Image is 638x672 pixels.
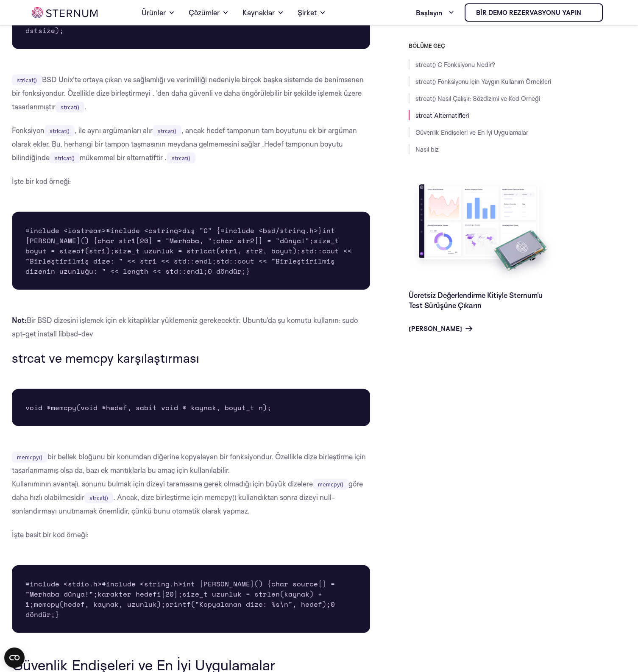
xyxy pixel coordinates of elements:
font: char str1[20] = "Merhaba, "; [98,236,216,246]
a: strcat() Nasıl Çalışır: Sözdizimi ve Kod Örneği [415,94,540,103]
font: #include <iostream> [25,225,106,236]
font: , ile aynı argümanları alır [75,126,153,135]
font: Başlayın [416,8,442,17]
code: strcat() [167,153,195,164]
font: } [246,266,250,276]
font: Fonksiyon [12,126,45,135]
font: size_t strlcat(char * dst'yi kısıtla, const char * src'yi kısıtla, size_t dstsize); [25,15,339,36]
font: 0 döndür; [25,599,339,619]
a: Nasıl biz [415,145,439,153]
font: size_t uzunluk = strlen(kaynak) + 1; [25,589,326,609]
font: strcat ve memcpy karşılaştırması [12,350,199,366]
img: Ücretsiz Değerlendirme Kitiyle Sternum'u Test Sürüşüne Çıkarın [409,178,557,283]
font: BSD Unix'te ortaya çıkan ve sağlamlığı ve verimliliği nedeniyle birçok başka sistemde de benimsen... [12,75,364,111]
code: strcat() [56,102,84,113]
a: strcat() C Fonksiyonu Nedir? [415,61,495,69]
code: strlcat() [12,75,42,86]
font: #include <bsd/string.h> [220,225,318,236]
code: strlcat() [45,125,75,136]
font: size_t boyut = sizeof(str1); [25,236,343,256]
font: Kullanımının avantajı, sonunu bulmak için dizeyi taramasına gerek olmadığı için büyük dizelere [12,479,313,488]
font: mükemmel bir alternatiftir . [80,153,167,162]
font: . [84,102,86,111]
code: strcat() [84,492,113,503]
code: strcat() [153,125,181,136]
font: İşte bir kod örneği: [12,177,71,186]
a: strcat Alternatifleri [415,111,469,119]
a: Güvenlik Endişeleri ve En İyi Uygulamalar [415,128,528,136]
code: strlcat() [50,153,80,164]
a: strcat() Fonksiyonu için Yaygın Kullanım Örnekleri [415,78,551,86]
font: #include <stdio.h> [25,579,102,589]
font: Çözümler [189,8,220,17]
font: Bir demo rezervasyonu yapın [476,8,581,17]
font: . Ancak, dize birleştirme için memcpy() kullandıktan sonra dizeyi null-sonlandırmayı unutmamak ön... [12,493,335,515]
font: std::cout << "Birleştirilmiş dizenin uzunluğu: " << length << std::endl; [25,256,339,276]
img: göğüs kemiği iot [585,9,591,16]
a: Bir demo rezervasyonu yapın [465,3,603,22]
font: bir bellek bloğunu bir konumdan diğerine kopyalayan bir fonksiyondur. Özellikle dize birleştirme ... [12,452,366,475]
font: printf("Kopyalanan dize: %s\n", hedef); [165,599,331,609]
code: memcpy() [12,452,47,463]
a: Ücretsiz Değerlendirme Kitiyle Sternum'u Test Sürüşüne Çıkarın [409,291,543,310]
font: Şirket [298,8,317,17]
font: karakter hedefi[20]; [98,589,182,599]
a: Başlayın [416,4,454,21]
a: [PERSON_NAME] [409,324,472,334]
font: Bir BSD dizesini işlemek için ek kitaplıklar yüklemeniz gerekecektir. Ubuntu'da şu komutu kullanı... [12,316,358,338]
font: BÖLÜME GEÇ [409,42,445,49]
font: int [PERSON_NAME]() { [182,579,271,589]
font: Not: [12,316,27,325]
font: } [55,609,59,619]
font: memcpy(hedef, kaynak, uzunluk); [34,599,165,609]
font: size_t uzunluk = strlcat(str1, str2, boyut); [114,246,301,256]
font: std::cout << "Birleştirilmiş dize: " << str1 << std::endl; [25,246,356,266]
font: void *memcpy(void *hedef, sabit void * kaynak, boyut_t n); [25,403,271,413]
font: [PERSON_NAME] [409,325,462,333]
font: #include <string.h> [102,579,182,589]
font: char source[] = "Merhaba dünya!"; [25,579,339,599]
font: 0 döndür; [208,266,246,276]
font: char str2[] ​​= "dünya!"; [216,236,314,246]
font: } [318,225,322,236]
button: Open CMP widget [4,647,25,668]
font: İşte basit bir kod örneği: [12,530,89,539]
font: int [PERSON_NAME]() { [25,225,339,246]
code: memcpy() [313,479,348,490]
font: dış "C" { [182,225,220,236]
font: Ürünler [142,8,166,17]
font: göre daha hızlı olabilmesidir [12,479,363,502]
font: , ancak hedef tamponun tam boyutunu ek bir argüman olarak ekler. Bu, herhangi bir tampon taşmasın... [12,126,357,148]
img: göğüs kemiği iot [32,7,98,18]
font: #include <cstring> [106,225,182,236]
font: Kaynaklar [242,8,275,17]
